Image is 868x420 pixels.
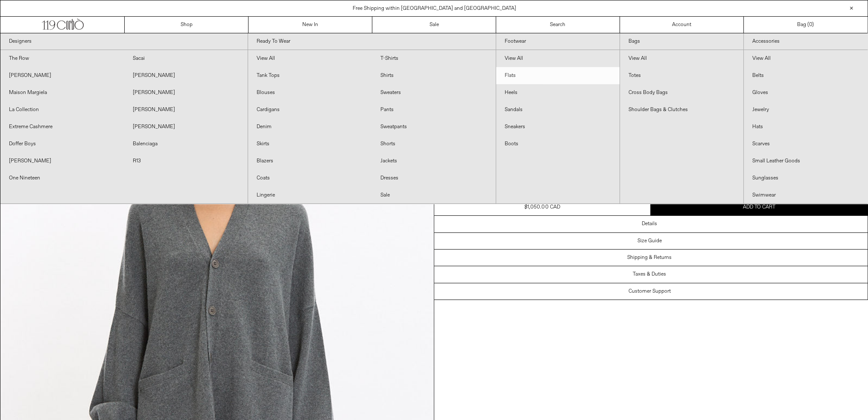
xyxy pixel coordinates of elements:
a: Accessories [744,33,868,50]
a: Maison Margiela [0,84,124,101]
a: Footwear [496,33,620,50]
h3: Size Guide [637,238,662,244]
h3: Shipping & Returns [627,255,672,261]
a: Heels [496,84,620,101]
a: Sale [372,17,496,33]
a: Doffer Boys [0,135,124,153]
span: ) [809,21,814,29]
h3: Taxes & Duties [633,271,666,277]
a: [PERSON_NAME] [124,118,248,135]
a: Coats [248,170,372,187]
a: Flats [496,67,620,84]
a: Belts [744,67,868,84]
a: Shirts [372,67,496,84]
a: Sale [372,187,496,204]
a: Free Shipping within [GEOGRAPHIC_DATA] and [GEOGRAPHIC_DATA] [353,5,516,12]
a: [PERSON_NAME] [124,84,248,101]
a: Gloves [744,84,868,101]
a: Sweatpants [372,118,496,135]
a: T-Shirts [372,50,496,67]
a: Bags [620,33,743,50]
h3: Customer Support [628,288,671,294]
a: The Row [0,50,124,67]
a: R13 [124,153,248,170]
span: 0 [809,21,812,28]
a: Blouses [248,84,372,101]
a: Sunglasses [744,170,868,187]
a: Swimwear [744,187,868,204]
a: Denim [248,118,372,135]
a: Cross Body Bags [620,84,743,101]
a: Account [620,17,744,33]
div: $1,050.00 CAD [524,203,560,211]
a: [PERSON_NAME] [124,67,248,84]
a: Balenciaga [124,135,248,153]
a: Small Leather Goods [744,153,868,170]
a: Bag () [744,17,868,33]
a: Ready To Wear [248,33,495,50]
a: Boots [496,135,620,153]
a: Shop [125,17,248,33]
a: Cardigans [248,101,372,118]
a: Blazers [248,153,372,170]
a: [PERSON_NAME] [124,101,248,118]
a: View All [744,50,868,67]
a: La Collection [0,101,124,118]
a: Totes [620,67,743,84]
a: Jewelry [744,101,868,118]
a: Search [496,17,620,33]
a: Lingerie [248,187,372,204]
a: Sweaters [372,84,496,101]
a: Sneakers [496,118,620,135]
a: [PERSON_NAME] [0,67,124,84]
a: Skirts [248,135,372,153]
a: Sandals [496,101,620,118]
a: View All [248,50,372,67]
a: New In [248,17,372,33]
a: Pants [372,101,496,118]
a: Extreme Cashmere [0,118,124,135]
a: Dresses [372,170,496,187]
a: One Nineteen [0,170,124,187]
a: View All [620,50,743,67]
span: Add to cart [743,204,775,211]
button: Add to cart [651,199,868,215]
a: Jackets [372,153,496,170]
a: View All [496,50,620,67]
a: Scarves [744,135,868,153]
a: Designers [0,33,248,50]
a: Sacai [124,50,248,67]
a: Hats [744,118,868,135]
a: Shorts [372,135,496,153]
h3: Details [642,221,657,227]
a: Tank Tops [248,67,372,84]
a: Shoulder Bags & Clutches [620,101,743,118]
a: [PERSON_NAME] [0,153,124,170]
